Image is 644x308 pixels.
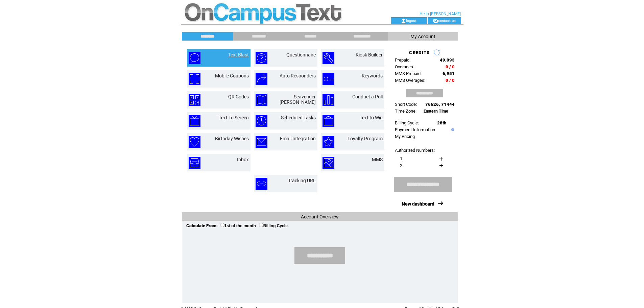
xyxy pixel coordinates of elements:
[406,18,416,23] a: logout
[323,157,334,169] img: mms.png
[256,52,267,64] img: questionnaire.png
[189,157,200,169] img: inbox.png
[401,18,406,24] img: account_icon.gif
[323,115,334,127] img: text-to-win.png
[372,157,383,162] a: MMS
[228,52,249,57] a: Text Blast
[395,127,435,132] a: Payment Information
[362,73,383,78] a: Keywords
[395,64,414,69] span: Overages:
[215,136,249,141] a: Birthday Wishes
[395,134,415,139] a: My Pricing
[443,71,455,76] span: 6,951
[228,94,249,99] a: QR Codes
[288,178,316,183] a: Tracking URL
[323,94,334,106] img: conduct-a-poll.png
[352,94,383,99] a: Conduct a Poll
[189,73,200,85] img: mobile-coupons.png
[215,73,249,78] a: Mobile Coupons
[400,156,403,161] span: 1.
[395,57,410,63] span: Prepaid:
[189,115,200,127] img: text-to-screen.png
[395,78,425,83] span: MMS Overages:
[437,120,446,125] span: 28th
[280,94,316,105] a: Scavenger [PERSON_NAME]
[280,73,316,78] a: Auto Responders
[186,223,218,228] span: Calculate From:
[440,57,455,63] span: 49,093
[433,18,438,24] img: contact_us_icon.gif
[256,73,267,85] img: auto-responders.png
[280,136,316,141] a: Email Integration
[220,223,256,228] label: 1st of the month
[256,115,267,127] img: scheduled-tasks.png
[286,52,316,57] a: Questionnaire
[425,102,455,107] span: 76626, 71444
[395,120,419,125] span: Billing Cycle:
[348,136,383,141] a: Loyalty Program
[424,109,448,114] span: Eastern Time
[219,115,249,120] a: Text To Screen
[256,136,267,148] img: email-integration.png
[256,94,267,106] img: scavenger-hunt.png
[395,148,435,153] span: Authorized Numbers:
[400,163,403,168] span: 2.
[259,223,263,227] input: Billing Cycle
[189,136,200,148] img: birthday-wishes.png
[402,201,434,207] a: New dashboard
[360,115,383,120] a: Text to Win
[189,52,200,64] img: text-blast.png
[409,50,430,55] span: CREDITS
[438,18,456,23] a: contact us
[410,34,435,39] span: My Account
[450,128,454,131] img: help.gif
[395,71,422,76] span: MMS Prepaid:
[220,223,224,227] input: 1st of the month
[323,73,334,85] img: keywords.png
[301,214,339,219] span: Account Overview
[281,115,316,120] a: Scheduled Tasks
[420,11,461,16] span: Hello [PERSON_NAME]
[446,64,455,69] span: 0 / 0
[259,223,288,228] label: Billing Cycle
[237,157,249,162] a: Inbox
[189,94,200,106] img: qr-codes.png
[446,78,455,83] span: 0 / 0
[323,52,334,64] img: kiosk-builder.png
[256,178,267,190] img: tracking-url.png
[356,52,383,57] a: Kiosk Builder
[323,136,334,148] img: loyalty-program.png
[395,102,417,107] span: Short Code:
[395,109,416,114] span: Time Zone:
